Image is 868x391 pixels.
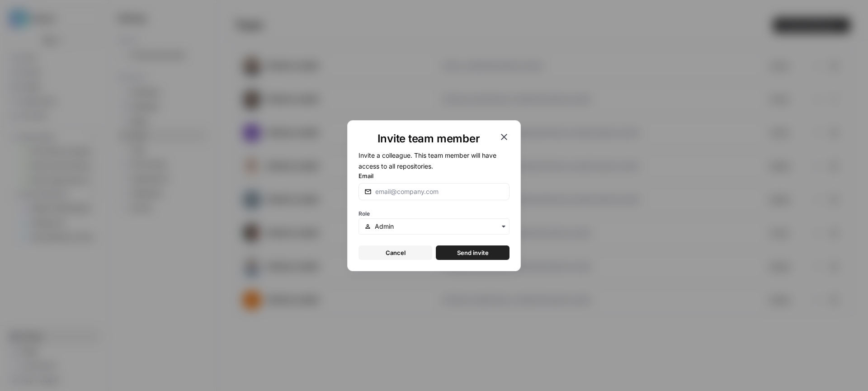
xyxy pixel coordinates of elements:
input: email@company.com [375,187,504,196]
span: Invite a colleague. This team member will have access to all repositories. [359,151,496,170]
button: Send invite [436,245,509,260]
label: Email [359,171,509,180]
span: Send invite [457,248,489,257]
h1: Invite team member [359,132,499,146]
span: Role [359,210,370,217]
input: Admin [375,222,504,231]
button: Cancel [359,245,432,260]
span: Cancel [386,248,406,257]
